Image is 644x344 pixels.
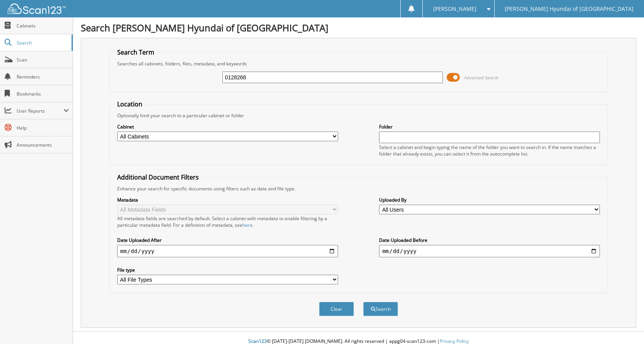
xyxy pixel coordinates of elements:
[17,22,69,29] span: Cabinets
[113,60,604,67] div: Searches all cabinets, folders, files, metadata, and keywords
[17,125,69,131] span: Help
[113,112,604,119] div: Optionally limit your search to a particular cabinet or folder
[363,302,398,316] button: Search
[464,75,499,80] span: Advanced Search
[243,222,253,228] a: here
[505,7,634,11] span: [PERSON_NAME] Hyundai of [GEOGRAPHIC_DATA]
[113,185,604,192] div: Enhance your search for specific documents using filters such as date and file type.
[379,144,600,157] div: Select a cabinet and begin typing the name of the folder you want to search in. If the name match...
[379,237,600,243] label: Date Uploaded Before
[117,237,338,243] label: Date Uploaded After
[81,21,636,34] h1: Search [PERSON_NAME] Hyundai of [GEOGRAPHIC_DATA]
[17,142,69,148] span: Announcements
[433,7,477,11] span: [PERSON_NAME]
[117,197,338,203] label: Metadata
[8,3,66,14] img: scan123-logo-white.svg
[605,307,644,344] iframe: Chat Widget
[379,197,600,203] label: Uploaded By
[17,91,69,97] span: Bookmarks
[379,245,600,257] input: end
[113,100,146,108] legend: Location
[117,215,338,228] div: All metadata fields are searched by default. Select a cabinet with metadata to enable filtering b...
[117,267,338,273] label: File type
[117,245,338,257] input: start
[17,39,68,46] span: Search
[379,123,600,130] label: Folder
[17,74,69,80] span: Reminders
[17,108,63,114] span: User Reports
[17,56,69,63] span: Scan
[117,123,338,130] label: Cabinet
[113,48,158,56] legend: Search Term
[113,173,203,181] legend: Additional Document Filters
[319,302,354,316] button: Clear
